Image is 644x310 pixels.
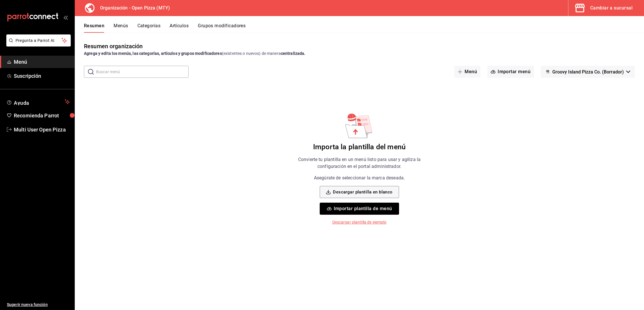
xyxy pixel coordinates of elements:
p: Descargar plantilla de ejemplo [332,219,387,225]
h6: Importa la plantilla del menú [313,143,406,152]
div: Resumen organización [84,42,143,51]
button: open_drawer_menu [63,15,68,20]
p: Convierte tu plantilla en un menú listo para usar y agiliza la configuración en el portal adminis... [287,156,432,170]
span: Suscripción [14,72,70,80]
span: Groovy Island Pizza Co. (Borrador) [552,69,624,75]
div: (existentes o nuevos) de manera [84,51,635,57]
a: Pregunta a Parrot AI [4,42,71,48]
button: Menú [454,66,480,78]
button: Importar plantilla de menú [320,203,399,215]
button: Groovy Island Pizza Co. (Borrador) [541,66,635,78]
p: Asegúrate de seleccionar la marca deseada. [314,175,405,181]
button: Importar menú [487,66,534,78]
button: Artículos [170,23,189,33]
h3: Organización - Open Pizza (MTY) [95,5,170,11]
span: Multi User Open Pizza [14,126,70,133]
button: Grupos modificadores [198,23,246,33]
button: Resumen [84,23,104,33]
span: Sugerir nueva función [7,302,70,308]
button: Categorías [137,23,161,33]
div: Cambiar a sucursal [590,4,632,12]
strong: Agrega y edita los menús, las categorías, artículos y grupos modificadores [84,51,222,56]
button: Pregunta a Parrot AI [6,34,71,46]
span: Pregunta a Parrot AI [16,38,62,44]
input: Buscar menú [96,66,189,77]
button: Descargar plantilla en blanco [320,186,399,198]
span: Ayuda [14,98,62,105]
strong: centralizada. [281,51,306,56]
button: Menús [114,23,128,33]
span: Menú [14,58,70,66]
div: navigation tabs [84,23,644,33]
span: Recomienda Parrot [14,112,70,119]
